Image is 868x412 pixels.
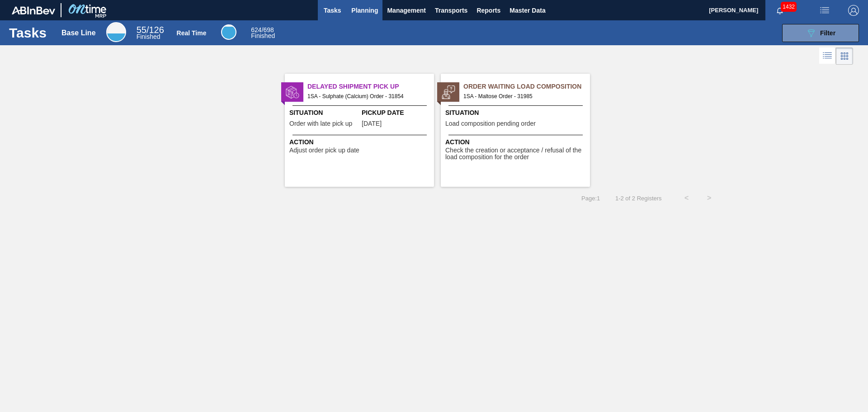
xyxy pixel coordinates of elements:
span: Order with late pick up [289,120,352,127]
span: Order Waiting Load Composition [463,82,590,91]
span: Page : 1 [581,195,600,202]
img: Logout [848,5,859,16]
span: Management [387,5,426,16]
span: Finished [137,33,160,40]
h1: Tasks [9,28,49,38]
span: 1SA - Sulphate (Calcium) Order - 31854 [307,91,427,101]
span: 624 [251,26,261,33]
img: status [286,85,299,99]
span: Check the creation or acceptance / refusal of the load composition for the order [445,147,588,161]
span: 55 [137,25,146,35]
span: Pickup Date [362,108,432,118]
span: / 698 [251,26,274,33]
span: Planning [351,5,378,16]
span: Tasks [322,5,342,16]
button: Notifications [765,4,794,17]
span: Load composition pending order [445,120,536,127]
button: > [698,187,721,209]
span: / 126 [137,25,164,35]
button: < [675,187,698,209]
button: Filter [782,24,859,42]
div: Real Time [251,27,275,39]
span: Action [445,137,588,147]
div: Card Vision [836,47,853,65]
div: Real Time [177,29,207,37]
img: status [442,85,455,99]
span: Situation [445,108,588,118]
div: List Vision [819,47,836,65]
span: Action [289,137,432,147]
span: Transports [435,5,467,16]
div: Base Line [106,22,126,42]
span: Master Data [509,5,545,16]
span: Reports [476,5,500,16]
div: Base Line [61,29,96,37]
span: Situation [289,108,359,118]
span: Adjust order pick up date [289,147,359,154]
span: 1432 [781,2,797,12]
span: Finished [251,32,275,39]
span: 1 - 2 of 2 Registers [613,195,661,202]
div: Real Time [221,24,236,40]
img: userActions [819,5,830,16]
span: 1SA - Maltose Order - 31985 [463,91,583,101]
span: Delayed Shipment Pick Up [307,82,434,91]
div: Base Line [137,26,164,40]
span: Filter [820,29,835,37]
img: TNhmsLtSVTkK8tSr43FrP2fwEKptu5GPRR3wAAAABJRU5ErkJggg== [12,6,55,14]
span: 09/23/2025 [362,120,382,127]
